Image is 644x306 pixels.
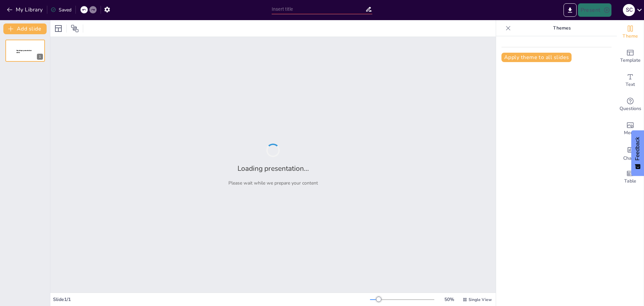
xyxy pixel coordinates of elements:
div: Add images, graphics, shapes or video [617,117,644,141]
div: 1 [5,40,45,62]
button: Export to PowerPoint [563,3,577,17]
span: Charts [623,155,637,162]
div: Saved [51,7,71,13]
span: Template [620,57,641,64]
div: S C [623,4,635,16]
button: Present [578,3,611,17]
div: Change the overall theme [617,20,644,44]
button: S C [623,3,635,17]
h2: Loading presentation... [237,164,309,173]
div: Slide 1 / 1 [53,296,370,303]
span: Sendsteps presentation editor [16,50,32,53]
button: Feedback - Show survey [631,130,644,176]
p: Please wait while we prepare your content [228,180,318,186]
span: Theme [623,33,638,40]
span: Text [626,81,635,88]
button: My Library [5,4,46,15]
div: Get real-time input from your audience [617,93,644,117]
span: Media [624,129,637,137]
div: Add a table [617,165,644,189]
button: Add slide [3,23,47,34]
button: Apply theme to all slides [501,53,572,62]
span: Single View [469,297,492,302]
p: Themes [514,20,610,36]
span: Table [624,177,636,185]
div: 1 [37,54,43,60]
input: Insert title [272,4,365,14]
span: Feedback [635,137,641,160]
div: Add ready made slides [617,44,644,68]
div: 50 % [441,296,457,303]
div: Add charts and graphs [617,141,644,165]
div: Add text boxes [617,68,644,93]
div: Layout [53,23,64,34]
span: Position [71,24,79,33]
span: Questions [620,105,641,112]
